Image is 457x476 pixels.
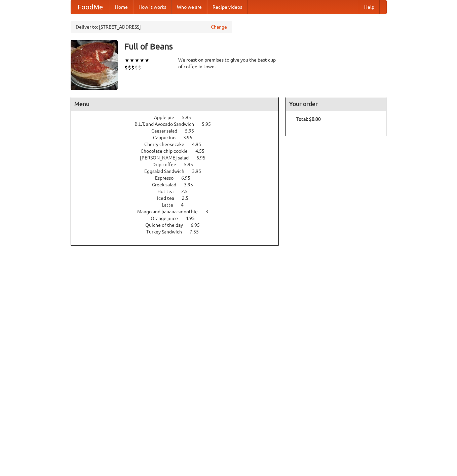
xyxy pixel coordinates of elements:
span: 3.95 [183,135,199,140]
span: Latte [162,202,180,208]
li: $ [124,64,128,71]
a: Orange juice 4.95 [151,216,207,221]
li: $ [128,64,131,71]
span: 4.95 [186,216,201,221]
li: $ [131,64,135,71]
span: 6.95 [196,155,212,160]
div: We roast on premises to give you the best cup of coffee in town. [178,57,279,70]
a: Caesar salad 5.95 [151,128,206,134]
span: Caesar salad [151,128,184,134]
li: ★ [124,57,129,64]
span: Greek salad [152,182,183,187]
h4: Your order [286,97,386,111]
a: Recipe videos [207,0,247,14]
a: B.L.T. and Avocado Sandwich 5.95 [135,121,223,127]
span: Drip coffee [152,162,183,167]
span: 5.95 [184,162,200,167]
span: 4.95 [192,142,208,147]
a: Quiche of the day 6.95 [145,222,212,228]
a: Turkey Sandwich 7.55 [146,229,211,234]
span: 3.95 [184,182,200,187]
span: 6.95 [181,175,197,181]
span: 3 [205,209,215,214]
a: Iced tea 2.5 [157,195,201,201]
a: Change [211,24,227,30]
span: Iced tea [157,195,181,201]
img: angular.jpg [71,40,118,90]
span: Quiche of the day [145,222,190,228]
li: ★ [129,57,135,64]
a: Chocolate chip cookie 4.55 [141,148,217,154]
span: Espresso [155,175,180,181]
span: B.L.T. and Avocado Sandwich [135,121,201,127]
span: 2.5 [181,189,194,194]
span: Turkey Sandwich [146,229,189,234]
a: Greek salad 3.95 [152,182,205,187]
span: 2.5 [182,195,195,201]
span: 4 [181,202,190,208]
a: [PERSON_NAME] salad 6.95 [140,155,218,160]
span: 4.55 [195,148,211,154]
a: How it works [133,0,172,14]
div: Deliver to: [STREET_ADDRESS] [71,21,232,33]
a: Espresso 6.95 [155,175,203,181]
span: Cherry cheesecake [144,142,191,147]
a: Cappucino 3.95 [153,135,205,140]
a: Apple pie 5.95 [154,115,203,120]
a: Hot tea 2.5 [157,189,200,194]
li: $ [135,64,138,71]
span: Hot tea [157,189,180,194]
a: Who we are [172,0,207,14]
span: [PERSON_NAME] salad [140,155,195,160]
a: Latte 4 [162,202,196,208]
span: 5.95 [182,115,198,120]
a: Mango and banana smoothie 3 [137,209,221,214]
a: Home [110,0,133,14]
b: Total: $0.00 [296,116,321,122]
a: Eggsalad Sandwich 3.95 [144,169,214,174]
li: ★ [145,57,150,64]
a: FoodMe [71,0,110,14]
span: Orange juice [151,216,185,221]
a: Drip coffee 5.95 [152,162,205,167]
span: 5.95 [202,121,218,127]
h3: Full of Beans [124,40,387,53]
span: 5.95 [185,128,201,134]
h4: Menu [71,97,279,111]
span: 6.95 [191,222,206,228]
li: $ [138,64,141,71]
li: ★ [140,57,145,64]
a: Help [359,0,380,14]
span: 3.95 [192,169,208,174]
li: ★ [135,57,140,64]
span: Mango and banana smoothie [137,209,204,214]
span: Apple pie [154,115,181,120]
span: Chocolate chip cookie [141,148,194,154]
a: Cherry cheesecake 4.95 [144,142,214,147]
span: 7.55 [190,229,205,234]
span: Eggsalad Sandwich [144,169,191,174]
span: Cappucino [153,135,182,140]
